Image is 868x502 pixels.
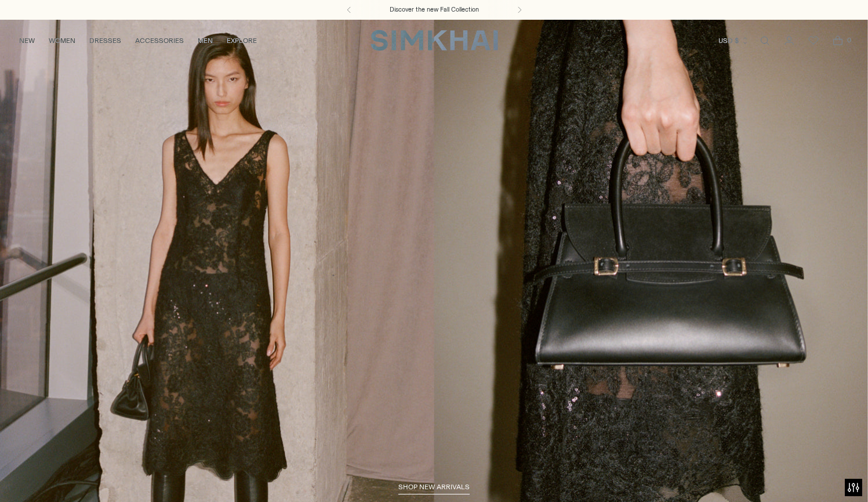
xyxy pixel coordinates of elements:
a: shop new arrivals [398,483,470,494]
span: shop new arrivals [398,483,470,491]
a: Open cart modal [826,29,849,52]
a: DRESSES [89,28,121,53]
a: Open search modal [753,29,776,52]
a: ACCESSORIES [135,28,184,53]
button: USD $ [718,28,749,53]
span: 0 [844,35,854,45]
a: EXPLORE [227,28,257,53]
a: MEN [198,28,213,53]
a: NEW [19,28,35,53]
a: Wishlist [802,29,825,52]
a: WOMEN [49,28,75,53]
a: SIMKHAI [371,29,498,52]
a: Go to the account page [778,29,801,52]
a: Discover the new Fall Collection [390,5,479,15]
